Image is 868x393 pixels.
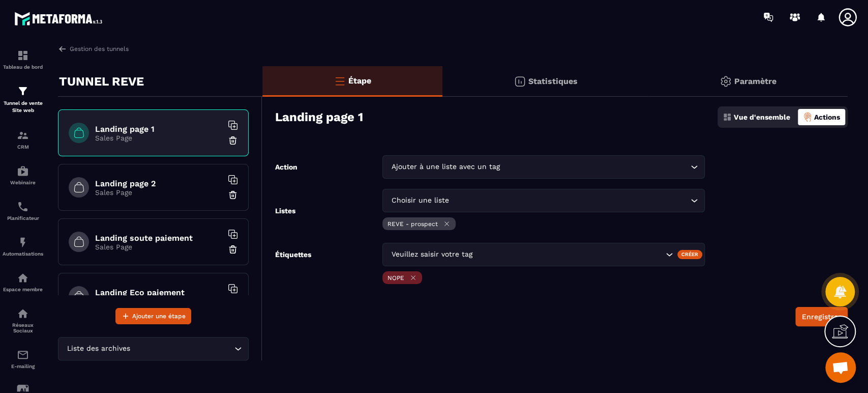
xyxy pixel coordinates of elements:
img: stats.20deebd0.svg [514,75,526,88]
a: automationsautomationsEspace membre [3,264,43,300]
p: Réseaux Sociaux [3,322,43,333]
span: Choisir une liste [389,195,451,206]
span: Ajouter une étape [132,311,186,321]
a: formationformationTunnel de vente Site web [3,77,43,122]
a: social-networksocial-networkRéseaux Sociaux [3,300,43,341]
p: Espace membre [3,287,43,292]
span: Liste des archives [65,343,132,354]
p: Webinaire [3,180,43,185]
img: scheduler [17,201,29,213]
img: formation [17,49,29,62]
a: automationsautomationsWebinaire [3,157,43,193]
p: Planificateur [3,215,43,221]
a: emailemailE-mailing [3,341,43,377]
input: Search for option [451,195,687,206]
img: trash [228,190,238,200]
p: Tableau de bord [3,64,43,70]
h6: Landing page 2 [95,179,222,188]
p: TUNNEL REVE [59,71,144,92]
p: Sales Page [95,134,222,142]
p: Sales Page [95,188,222,196]
img: email [17,349,29,361]
span: Veuillez saisir votre tag [389,249,474,260]
label: Étiquettes [275,250,311,287]
input: Search for option [502,161,687,173]
div: Search for option [382,155,704,179]
img: setting-gr.5f69749f.svg [720,75,732,88]
p: Statistiques [528,76,578,86]
img: automations [17,272,29,284]
img: automations [17,236,29,248]
p: Automatisations [3,251,43,257]
div: Search for option [382,243,704,266]
span: Ajouter à une liste avec un tag [389,161,502,173]
img: arrow [58,44,67,53]
h3: Landing page 1 [275,110,363,124]
img: formation [17,85,29,97]
img: trash [228,244,238,255]
div: Search for option [58,337,249,360]
p: Tunnel de vente Site web [3,100,43,114]
img: logo [14,9,106,28]
input: Search for option [474,249,663,260]
a: Gestion des tunnels [58,44,129,53]
label: Listes [275,207,295,215]
img: social-network [17,307,29,320]
img: dashboard.5f9f1413.svg [723,113,732,122]
p: Actions [814,113,840,121]
img: formation [17,129,29,142]
a: automationsautomationsAutomatisations [3,229,43,264]
div: Search for option [382,189,704,212]
p: E-mailing [3,363,43,369]
h6: Landing page 1 [95,124,222,134]
p: Vue d'ensemble [734,113,790,121]
button: Ajouter une étape [115,308,191,324]
h6: Landing soute paiement [95,233,222,243]
p: Étape [348,76,371,86]
p: Sales Page [95,243,222,251]
img: automations [17,165,29,177]
p: Paramètre [734,76,776,86]
p: REVE - prospect [387,220,438,228]
button: Enregistrer [795,307,848,326]
img: trash [228,135,238,146]
a: formationformationTableau de bord [3,42,43,77]
p: CRM [3,144,43,150]
a: formationformationCRM [3,122,43,157]
h6: Landing Eco paiement [95,288,222,297]
p: NOPE [387,274,404,282]
img: bars-o.4a397970.svg [334,75,346,87]
div: Créer [677,250,702,259]
img: actions-active.8f1ece3a.png [803,113,812,122]
label: Action [275,163,297,171]
a: schedulerschedulerPlanificateur [3,193,43,229]
input: Search for option [132,343,232,354]
div: Ouvrir le chat [825,352,856,383]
